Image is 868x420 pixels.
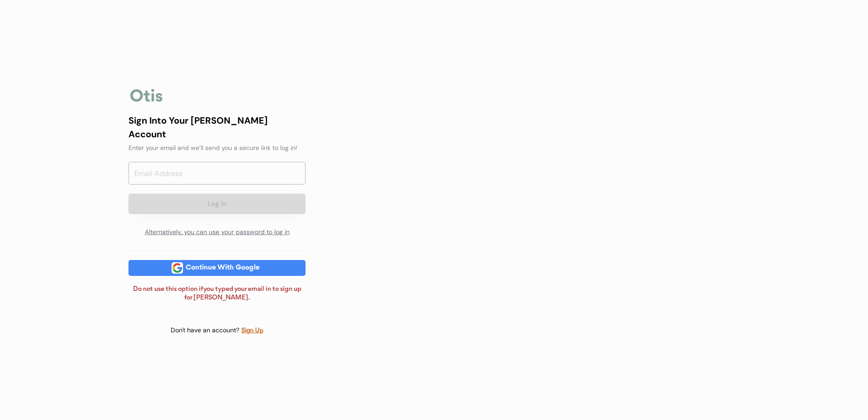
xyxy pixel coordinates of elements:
div: Do not use this option if you typed your email in to sign up for [PERSON_NAME]. [128,285,306,303]
button: Log In [128,194,306,214]
div: Alternatively, you can use your password to log in [128,223,306,241]
div: Enter your email and we’ll send you a secure link to log in! [128,143,306,153]
div: Sign Up [241,325,264,336]
input: Email Address [128,162,306,185]
div: Continue With Google [183,265,262,271]
div: Sign Into Your [PERSON_NAME] Account [128,114,306,141]
div: Don't have an account? [171,326,241,335]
